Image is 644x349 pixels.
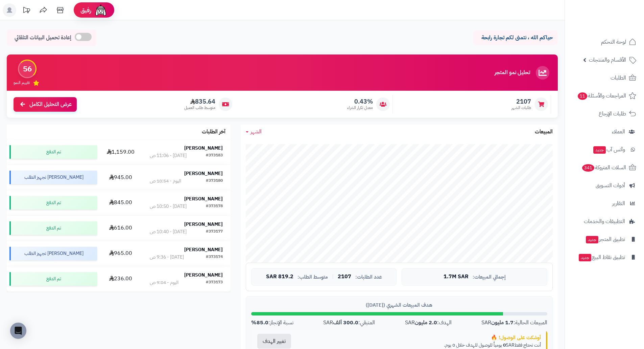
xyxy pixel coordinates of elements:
[150,279,178,286] div: اليوم - 9:04 ص
[302,334,541,341] div: أوشكت على الوصول! 🔥
[29,101,72,108] span: عرض التحليل الكامل
[206,178,223,184] div: #373180
[184,98,215,105] span: 835.64
[15,34,71,42] span: إعادة تحميل البيانات التلقائي
[302,342,541,349] p: أنت تحتاج فقط SAR يومياً للوصول للهدف خلال 0 يوم.
[481,319,547,327] div: المبيعات الحالية: SAR
[405,319,452,327] div: الهدف: SAR
[593,145,625,154] span: وآتس آب
[579,254,591,261] span: جديد
[577,91,626,101] span: المراجعات والأسئلة
[586,236,598,243] span: جديد
[569,177,640,194] a: أدوات التسويق
[503,342,506,349] strong: 0
[611,73,626,83] span: الطلبات
[100,266,142,291] td: 236.00
[491,319,514,327] strong: 1.7 مليون
[535,129,553,135] h3: المبيعات
[569,159,640,176] a: السلات المتروكة341
[593,146,606,154] span: جديد
[184,221,223,228] strong: [PERSON_NAME]
[18,3,35,19] a: تحديثات المنصة
[206,279,223,286] div: #373173
[94,3,108,17] img: ai-face.png
[206,152,223,159] div: #373183
[184,170,223,177] strong: [PERSON_NAME]
[184,105,215,111] span: متوسط طلب العميل
[585,235,625,244] span: تطبيق المتجر
[581,163,626,172] span: السلات المتروكة
[100,139,142,165] td: 1,159.00
[333,319,358,327] strong: 300.0 ألف
[297,274,328,280] span: متوسط الطلب:
[347,98,373,105] span: 0.43%
[100,190,142,215] td: 845.00
[582,164,594,172] span: 341
[9,196,97,210] div: تم الدفع
[444,274,469,280] span: 1.7M SAR
[257,334,291,349] button: تغيير الهدف
[14,80,30,86] span: تقييم النمو
[9,272,97,286] div: تم الدفع
[578,92,587,100] span: 11
[266,274,293,280] span: 819.2 SAR
[584,217,625,226] span: التطبيقات والخدمات
[184,145,223,152] strong: [PERSON_NAME]
[569,231,640,247] a: تطبيق المتجرجديد
[511,98,531,105] span: 2107
[596,181,625,190] span: أدوات التسويق
[612,199,625,208] span: التقارير
[569,34,640,50] a: لوحة التحكم
[323,319,375,327] div: المتبقي: SAR
[598,18,638,32] img: logo-2.png
[150,152,187,159] div: [DATE] - 11:06 ص
[495,70,530,76] h3: تحليل نمو المتجر
[150,254,184,261] div: [DATE] - 9:36 ص
[569,195,640,212] a: التقارير
[569,249,640,265] a: تطبيق نقاط البيعجديد
[100,216,142,241] td: 616.00
[332,274,334,279] span: |
[206,254,223,261] div: #373174
[184,195,223,202] strong: [PERSON_NAME]
[184,246,223,253] strong: [PERSON_NAME]
[150,178,181,184] div: اليوم - 10:54 ص
[578,253,625,262] span: تطبيق نقاط البيع
[338,274,351,280] span: 2107
[246,128,262,136] a: الشهر
[14,97,77,112] a: عرض التحليل الكامل
[251,319,293,327] div: نسبة الإنجاز:
[612,127,625,136] span: العملاء
[251,302,547,309] div: هدف المبيعات الشهري ([DATE])
[251,128,262,136] span: الشهر
[150,228,187,235] div: [DATE] - 10:40 ص
[184,271,223,279] strong: [PERSON_NAME]
[100,241,142,266] td: 965.00
[206,228,223,235] div: #373177
[415,319,437,327] strong: 2.0 مليون
[569,106,640,122] a: طلبات الإرجاع
[355,274,382,280] span: عدد الطلبات:
[80,6,91,14] span: رفيق
[9,221,97,235] div: تم الدفع
[569,88,640,104] a: المراجعات والأسئلة11
[569,124,640,140] a: العملاء
[10,323,26,339] div: Open Intercom Messenger
[569,141,640,158] a: وآتس آبجديد
[511,105,531,111] span: طلبات الشهر
[206,203,223,210] div: #373178
[599,109,626,118] span: طلبات الإرجاع
[100,165,142,190] td: 945.00
[601,37,626,47] span: لوحة التحكم
[202,129,225,135] h3: آخر الطلبات
[473,274,506,280] span: إجمالي المبيعات:
[9,247,97,260] div: [PERSON_NAME] تجهيز الطلب
[478,34,553,42] p: حياكم الله ، نتمنى لكم تجارة رابحة
[251,319,268,327] strong: 85.0%
[589,55,626,65] span: الأقسام والمنتجات
[569,70,640,86] a: الطلبات
[9,145,97,159] div: تم الدفع
[9,171,97,184] div: [PERSON_NAME] تجهيز الطلب
[347,105,373,111] span: معدل تكرار الشراء
[150,203,187,210] div: [DATE] - 10:50 ص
